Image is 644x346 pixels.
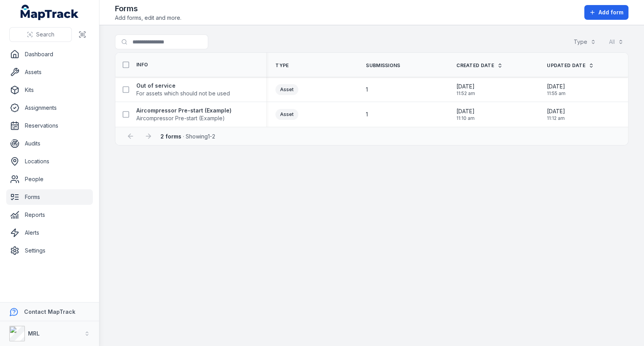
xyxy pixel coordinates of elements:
time: 15/09/2025, 11:52:17 am [456,83,475,97]
span: For assets which should not be used [136,90,230,97]
a: Settings [6,243,93,258]
span: Add form [599,9,623,16]
time: 15/09/2025, 11:55:08 am [547,83,566,97]
h2: Forms [115,3,181,14]
strong: 2 forms [160,133,181,140]
span: Add forms, edit and more. [115,14,181,22]
a: Locations [6,154,93,169]
span: Aircompressor Pre-start (Example) [136,114,231,122]
span: 1 [366,86,368,93]
span: · Showing 1 - 2 [160,133,215,140]
a: Assignments [6,100,93,116]
a: Dashboard [6,47,93,62]
a: Aircompressor Pre-start (Example)Aircompressor Pre-start (Example) [136,107,231,122]
button: All [604,35,628,49]
span: 11:52 am [456,90,475,97]
time: 15/09/2025, 11:10:05 am [456,107,475,121]
span: Type [275,62,289,69]
button: Add form [584,5,628,20]
a: Forms [6,189,93,205]
time: 15/09/2025, 11:12:24 am [547,107,565,121]
strong: MRL [28,330,40,337]
span: [DATE] [547,83,566,90]
strong: Contact MapTrack [24,308,75,315]
span: [DATE] [456,83,475,90]
span: 11:55 am [547,90,566,97]
a: Reports [6,207,93,223]
a: Assets [6,64,93,80]
a: Created Date [456,62,503,69]
span: 11:12 am [547,115,565,121]
span: 1 [366,111,368,118]
span: Info [136,62,148,68]
strong: Out of service [136,82,230,90]
div: Asset [275,109,298,120]
span: Updated Date [547,62,585,69]
a: Kits [6,82,93,98]
button: Type [569,35,601,49]
strong: Aircompressor Pre-start (Example) [136,107,231,114]
span: [DATE] [456,107,475,115]
span: 11:10 am [456,115,475,121]
span: Search [36,31,54,38]
a: MapTrack [21,5,79,20]
button: Search [9,27,72,42]
a: Updated Date [547,62,594,69]
a: People [6,171,93,187]
a: Reservations [6,118,93,133]
a: Audits [6,136,93,151]
div: Asset [275,84,298,95]
span: Submissions [366,62,400,69]
span: Created Date [456,62,494,69]
span: [DATE] [547,107,565,115]
a: Alerts [6,225,93,240]
a: Out of serviceFor assets which should not be used [136,82,230,97]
